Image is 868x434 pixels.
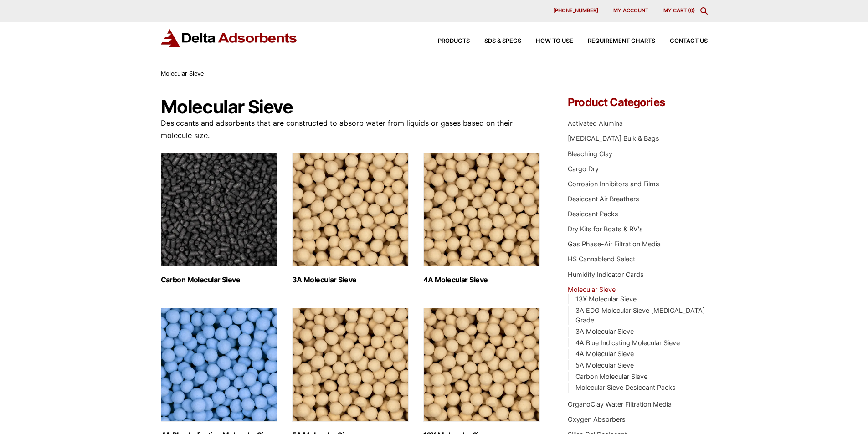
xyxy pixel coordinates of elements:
[161,70,204,77] span: Molecular Sieve
[613,8,648,13] span: My account
[292,276,409,284] h2: 3A Molecular Sieve
[423,38,470,44] a: Products
[553,8,598,13] span: [PHONE_NUMBER]
[655,38,708,44] a: Contact Us
[568,415,626,423] a: Oxygen Absorbers
[606,7,656,15] a: My account
[568,119,623,127] a: Activated Alumina
[161,29,298,47] img: Delta Adsorbents
[161,276,277,284] h2: Carbon Molecular Sieve
[588,38,655,44] span: Requirement Charts
[568,400,672,408] a: OrganoClay Water Filtration Media
[575,361,634,369] a: 5A Molecular Sieve
[663,7,695,14] a: My Cart (0)
[438,38,470,44] span: Products
[292,153,409,266] img: 3A Molecular Sieve
[161,153,277,284] a: Visit product category Carbon Molecular Sieve
[568,150,612,158] a: Bleaching Clay
[568,240,661,248] a: Gas Phase-Air Filtration Media
[690,7,693,14] span: 0
[700,7,708,15] div: Toggle Modal Content
[292,153,409,284] a: Visit product category 3A Molecular Sieve
[568,225,643,233] a: Dry Kits for Boats & RV's
[568,180,659,188] a: Corrosion Inhibitors and Films
[161,308,277,422] img: 4A Blue Indicating Molecular Sieve
[568,134,659,142] a: [MEDICAL_DATA] Bulk & Bags
[521,38,573,44] a: How to Use
[568,286,616,293] a: Molecular Sieve
[568,271,644,278] a: Humidity Indicator Cards
[161,97,541,117] h1: Molecular Sieve
[484,38,521,44] span: SDS & SPECS
[423,153,540,284] a: Visit product category 4A Molecular Sieve
[423,153,540,266] img: 4A Molecular Sieve
[575,339,680,347] a: 4A Blue Indicating Molecular Sieve
[536,38,573,44] span: How to Use
[423,276,540,284] h2: 4A Molecular Sieve
[670,38,708,44] span: Contact Us
[575,383,676,391] a: Molecular Sieve Desiccant Packs
[575,350,634,357] a: 4A Molecular Sieve
[568,255,635,263] a: HS Cannablend Select
[292,308,409,422] img: 5A Molecular Sieve
[575,306,705,324] a: 3A EDG Molecular Sieve [MEDICAL_DATA] Grade
[568,165,599,173] a: Cargo Dry
[546,7,606,15] a: [PHONE_NUMBER]
[575,327,634,335] a: 3A Molecular Sieve
[470,38,521,44] a: SDS & SPECS
[423,308,540,422] img: 13X Molecular Sieve
[575,295,637,303] a: 13X Molecular Sieve
[573,38,655,44] a: Requirement Charts
[568,210,618,218] a: Desiccant Packs
[161,153,277,266] img: Carbon Molecular Sieve
[161,117,541,142] p: Desiccants and adsorbents that are constructed to absorb water from liquids or gases based on the...
[575,373,647,380] a: Carbon Molecular Sieve
[568,97,707,108] h4: Product Categories
[568,195,639,203] a: Desiccant Air Breathers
